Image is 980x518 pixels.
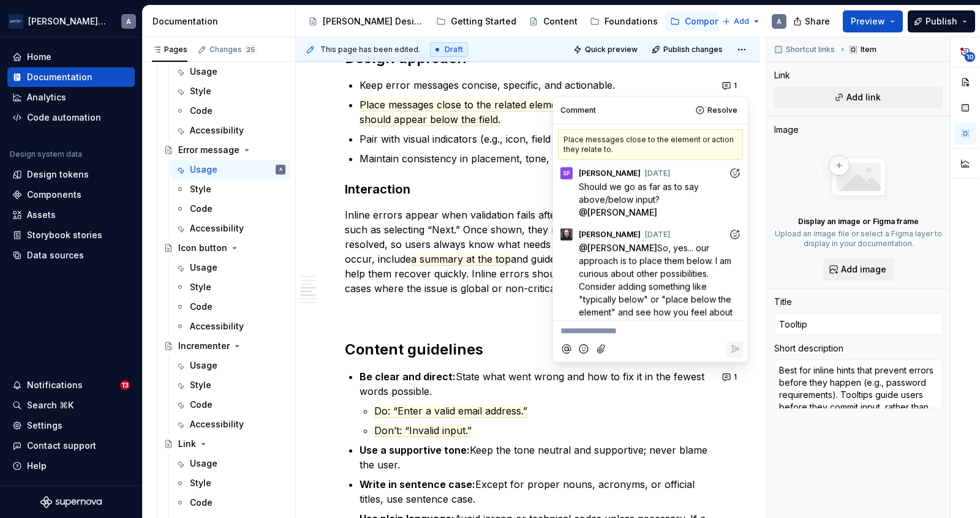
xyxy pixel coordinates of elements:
[345,208,711,296] p: Inline errors appear when validation fails after a user attempts an action, such as selecting “Ne...
[27,229,102,241] div: Storybook stories
[605,15,658,28] div: Foundations
[190,105,213,117] div: Code
[774,86,943,108] button: Add link
[7,416,135,435] a: Settings
[159,238,290,258] a: Icon button
[28,15,107,28] div: [PERSON_NAME] Airlines
[178,340,230,352] div: Incrementer
[558,321,743,337] div: Composer editor
[805,15,830,28] span: Share
[303,9,716,34] div: Page tree
[40,496,102,508] svg: Supernova Logo
[2,8,140,34] button: [PERSON_NAME] AirlinesA
[190,399,213,411] div: Code
[170,473,290,493] a: Style
[7,185,135,205] a: Components
[170,101,290,121] a: Code
[27,51,51,63] div: Home
[320,45,420,54] span: This page has been edited.
[190,301,213,313] div: Code
[159,336,290,356] a: Incrementer
[524,12,582,31] a: Content
[718,77,742,94] button: 1
[7,225,135,245] a: Storybook stories
[7,88,135,107] a: Analytics
[7,436,135,456] button: Contact support
[558,129,743,160] div: Place messages close to the element or action they relate to.
[152,45,187,54] div: Pages
[178,144,239,156] div: Error message
[190,203,213,215] div: Code
[279,163,282,176] div: A
[10,149,82,159] div: Design system data
[27,460,47,472] div: Help
[431,12,521,31] a: Getting Started
[7,246,135,265] a: Data sources
[170,62,290,81] a: Usage
[726,226,743,242] button: Add reaction
[27,111,101,124] div: Code automation
[774,342,843,355] div: Short description
[7,205,135,225] a: Assets
[579,242,739,356] span: So, yes... our approach is to place them below. I am curious about other possibilities. Consider ...
[846,91,881,103] span: Add link
[360,369,711,399] p: State what went wrong and how to fix it in the fewest words possible.
[360,443,711,472] p: Keep the tone neutral and supportive; never blame the user.
[120,380,130,390] span: 13
[774,296,792,308] div: Title
[170,395,290,415] a: Code
[925,15,957,28] span: Publish
[774,229,943,249] p: Upload an image file or select a Figma layer to display in your documentation.
[823,258,894,280] button: Add image
[777,17,782,26] div: A
[965,52,975,62] span: 10
[579,242,657,253] span: @
[7,396,135,415] button: Search ⌘K
[244,45,257,54] span: 25
[851,15,885,28] span: Preview
[190,261,217,274] div: Usage
[170,415,290,434] a: Accessibility
[190,359,217,372] div: Usage
[190,66,217,78] div: Usage
[360,478,475,490] strong: Write in sentence case:
[190,320,244,332] div: Accessibility
[843,10,903,32] button: Preview
[27,379,83,391] div: Notifications
[360,132,711,146] p: Pair with visual indicators (e.g., icon, field border) to improve scannability.
[303,12,429,31] a: [PERSON_NAME] Design
[153,15,290,28] div: Documentation
[190,85,211,97] div: Style
[7,108,135,127] a: Code automation
[178,242,227,254] div: Icon button
[665,12,744,31] a: Components
[774,313,943,335] input: Add title
[323,15,424,28] div: [PERSON_NAME] Design
[579,229,641,239] span: [PERSON_NAME]
[585,45,638,54] span: Quick preview
[787,10,838,32] button: Share
[570,41,643,58] button: Quick preview
[345,340,711,359] h2: Content guidelines
[170,219,290,238] a: Accessibility
[560,228,573,241] img: Teunis Vorsteveld
[126,17,131,26] div: A
[445,45,463,54] span: Draft
[170,277,290,297] a: Style
[170,454,290,473] a: Usage
[7,165,135,184] a: Design tokens
[27,440,96,452] div: Contact support
[9,14,23,29] img: f0306bc8-3074-41fb-b11c-7d2e8671d5eb.png
[707,105,737,115] span: Resolve
[7,456,135,476] button: Help
[190,418,244,430] div: Accessibility
[170,179,290,199] a: Style
[170,81,290,101] a: Style
[27,399,73,411] div: Search ⌘K
[579,181,701,205] span: Should we go as far as to say above/below input?
[190,281,211,293] div: Style
[585,12,663,31] a: Foundations
[27,249,84,261] div: Data sources
[170,356,290,375] a: Usage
